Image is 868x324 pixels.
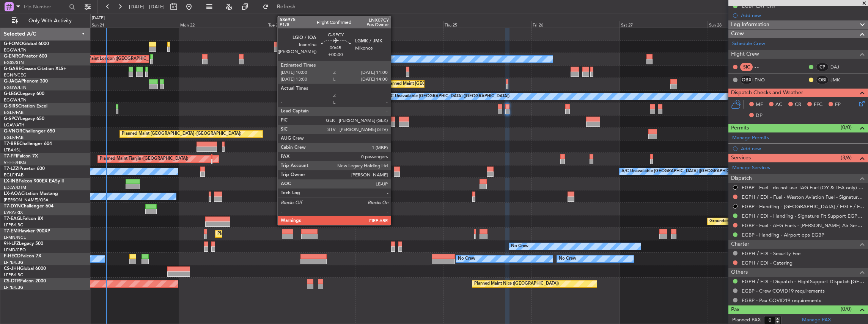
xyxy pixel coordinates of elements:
span: (0/0) [841,123,852,131]
span: Dispatch Checks and Weather [731,89,803,97]
a: EGPH / EDI - Security Fee [742,250,800,257]
a: DAJ [830,64,848,70]
div: Tue 23 [267,21,355,28]
a: Manage Permits [732,134,769,142]
span: T7-DYN [4,204,21,209]
div: No Crew [458,253,475,265]
a: CS-JHHGlobal 6000 [4,266,46,271]
div: SIC [740,63,753,71]
a: T7-EMIHawker 900XP [4,229,50,234]
div: A/C Unavailable [GEOGRAPHIC_DATA] ([GEOGRAPHIC_DATA]) [621,166,745,177]
span: T7-BRE [4,142,19,146]
a: EGGW/LTN [4,47,27,53]
a: LTBA/ISL [4,147,21,153]
a: LX-INBFalcon 900EX EASy II [4,179,64,184]
a: EGLF/FAB [4,110,24,115]
a: EGPH / EDI - Fuel - Weston Aviation Fuel - Signature - EGPH / EDI [742,194,864,200]
span: LX-AOA [4,192,21,196]
a: G-LEGCLegacy 600 [4,92,44,96]
a: EGBP - Fuel - do not use TAG Fuel (OY & LEA only) EGLF / FAB [742,184,864,191]
span: FP [835,101,841,109]
a: G-SIRSCitation Excel [4,104,47,109]
a: Manage PAX [802,316,831,324]
div: OBX [740,76,753,84]
span: 9H-LPZ [4,241,19,246]
a: G-ENRGPraetor 600 [4,54,47,59]
span: T7-EMI [4,229,19,234]
div: CP [816,63,829,71]
span: Crew [731,30,744,38]
span: T7-EAGL [4,217,22,221]
a: EGLF/FAB [4,172,24,178]
input: Trip Number [23,1,67,12]
span: T7-FFI [4,154,17,159]
span: LX-INB [4,179,19,184]
div: Thu 25 [443,21,531,28]
div: No Crew [559,253,576,265]
a: G-FOMOGlobal 6000 [4,42,49,46]
a: LFPB/LBG [4,272,24,278]
a: EGPH / EDI - Handling - Signature Flt Support EGPH / EDI [742,213,864,219]
a: LFMD/CEQ [4,247,26,253]
div: A/C Unavailable [GEOGRAPHIC_DATA] ([GEOGRAPHIC_DATA]) [386,91,509,102]
span: G-ENRG [4,54,22,59]
a: EGBP - Handling - [GEOGRAPHIC_DATA] / EGLF / FAB [742,203,864,210]
div: Planned Maint [GEOGRAPHIC_DATA] ([GEOGRAPHIC_DATA]) [386,78,506,90]
span: Others [731,268,748,277]
span: MF [756,101,763,109]
span: CR [795,101,801,109]
button: Refresh [259,1,305,13]
span: Services [731,154,751,162]
span: G-SPCY [4,117,20,121]
div: Planned Maint Tianjin ([GEOGRAPHIC_DATA]) [100,153,188,165]
span: (0/0) [841,305,852,313]
span: AC [775,101,782,109]
a: T7-BREChallenger 604 [4,142,52,146]
div: [DATE] [92,15,105,22]
div: Planned Maint [GEOGRAPHIC_DATA] [217,228,290,240]
a: LX-AOACitation Mustang [4,192,58,196]
span: (3/6) [841,154,852,162]
a: G-JAGAPhenom 300 [4,79,48,84]
a: JMK [830,76,848,83]
a: T7-LZZIPraetor 600 [4,167,45,171]
a: G-SPCYLegacy 650 [4,117,44,121]
div: Planned Maint [GEOGRAPHIC_DATA] ([GEOGRAPHIC_DATA]) [122,128,241,140]
span: Refresh [270,4,302,9]
span: Leg Information [731,20,769,29]
span: CS-JHH [4,266,20,271]
a: LFPB/LBG [4,285,24,290]
span: Charter [731,240,749,249]
span: Flight Crew [731,50,759,59]
a: EGLF/FAB [4,135,24,140]
span: Only With Activity [20,18,80,23]
span: DP [756,112,763,120]
a: G-VNORChallenger 650 [4,129,55,134]
span: Dispatch [731,174,752,183]
div: - - [755,64,772,70]
a: EGGW/LTN [4,85,27,90]
span: Permits [731,124,749,132]
a: EGBP - Crew COVID19 requirements [742,288,825,294]
a: FNO [755,76,772,83]
label: Planned PAX [732,316,761,324]
span: G-GARE [4,67,21,71]
span: FFC [814,101,822,109]
span: [DATE] - [DATE] [129,3,165,10]
a: LFPB/LBG [4,222,24,228]
a: EDLW/DTM [4,185,26,190]
a: [PERSON_NAME]/QSA [4,197,49,203]
a: EGBP - Pax COVID19 requirements [742,297,821,304]
span: G-SIRS [4,104,18,109]
a: EVRA/RIX [4,210,23,215]
div: Fri 26 [531,21,619,28]
span: T7-LZZI [4,167,19,171]
div: Sun 21 [90,21,178,28]
a: CS-DTRFalcon 2000 [4,279,46,283]
span: G-VNOR [4,129,22,134]
a: EGPH / EDI - Catering [742,260,793,266]
span: G-JAGA [4,79,21,84]
div: Add new [741,145,864,152]
a: EGBP - Handling - Airport ops EGBP [742,232,824,238]
span: F-HECD [4,254,20,259]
